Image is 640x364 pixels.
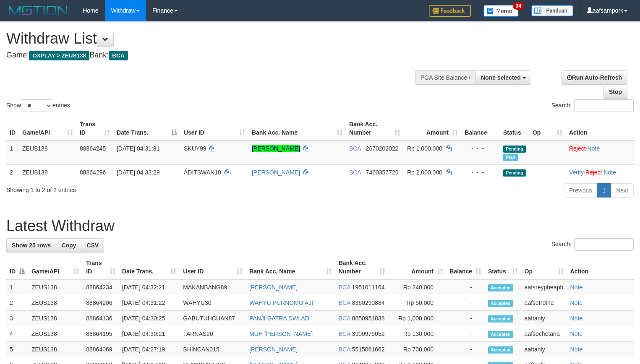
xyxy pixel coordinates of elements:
a: MUH [PERSON_NAME] [249,330,313,337]
a: Note [570,330,583,337]
th: Bank Acc. Number: activate to sort column ascending [335,255,389,279]
td: [DATE] 04:30:21 [119,326,180,342]
td: - [446,279,485,295]
span: None selected [481,74,521,81]
span: Accepted [488,315,513,322]
a: Reject [585,169,602,176]
td: GABUTUHCUAN87 [180,311,246,326]
span: Accepted [488,300,513,307]
a: [PERSON_NAME] [249,346,298,353]
a: Note [570,315,583,322]
td: ZEUS138 [19,164,76,180]
span: 88864296 [80,169,106,176]
span: Copy 3900979052 to clipboard [352,330,385,337]
span: BCA [339,315,350,322]
td: · · [566,164,635,180]
span: Pending [503,169,526,177]
td: [DATE] 04:30:25 [119,311,180,326]
a: 1 [597,183,611,198]
span: Copy 8360290884 to clipboard [352,299,385,306]
span: Accepted [488,284,513,291]
td: 88864136 [83,311,119,326]
th: Balance [461,117,500,140]
a: Run Auto-Refresh [562,70,627,85]
span: 34 [513,2,524,10]
img: Feedback.jpg [429,5,471,17]
span: Accepted [488,331,513,338]
th: Action [567,255,634,279]
th: Trans ID: activate to sort column ascending [83,255,119,279]
td: 2 [6,164,19,180]
td: WAHYU30 [180,295,246,311]
a: Previous [564,183,597,198]
span: Copy 1951011164 to clipboard [352,284,385,291]
th: Amount: activate to sort column ascending [404,117,461,140]
a: Note [587,145,600,152]
div: Showing 1 to 2 of 2 entries [6,182,260,194]
td: SHINCAN015 [180,342,246,357]
th: Op: activate to sort column ascending [529,117,566,140]
td: 3 [6,311,28,326]
a: Verify [569,169,584,176]
td: aafsreypheaph [521,279,567,295]
span: ADITSWAN10 [184,169,221,176]
span: BCA [349,145,361,152]
span: SKUY99 [184,145,206,152]
div: PGA Site Balance / [415,70,475,85]
td: [DATE] 04:32:21 [119,279,180,295]
th: Game/API: activate to sort column ascending [28,255,83,279]
th: Date Trans.: activate to sort column descending [113,117,180,140]
h1: Latest Withdraw [6,218,634,234]
a: Note [570,284,583,291]
td: aaftanly [521,342,567,357]
th: Bank Acc. Name: activate to sort column ascending [246,255,335,279]
th: User ID: activate to sort column ascending [180,117,248,140]
td: [DATE] 04:27:19 [119,342,180,357]
a: Note [603,169,616,176]
td: - [446,295,485,311]
td: aafsetrotha [521,295,567,311]
td: Rp 130,000 [389,326,446,342]
a: Copy [56,238,81,252]
td: 5 [6,342,28,357]
a: PANJI GATRA DWI AD [249,315,309,322]
input: Search: [574,238,634,251]
th: Op: activate to sort column ascending [521,255,567,279]
span: BCA [339,299,350,306]
span: BCA [339,346,350,353]
span: Copy 8850951838 to clipboard [352,315,385,322]
span: Copy [61,242,76,249]
th: Status: activate to sort column ascending [485,255,521,279]
td: 2 [6,295,28,311]
span: Rp 1.000.000 [407,145,442,152]
td: ZEUS138 [19,140,76,165]
td: aaftanly [521,311,567,326]
td: Rp 700,000 [389,342,446,357]
td: aafsochetana [521,326,567,342]
td: MAKANBANG89 [180,279,246,295]
label: Search: [551,238,634,251]
input: Search: [574,99,634,112]
th: ID [6,117,19,140]
span: Marked by aaftanly [503,154,518,161]
a: Note [570,346,583,353]
a: Reject [569,145,586,152]
a: [PERSON_NAME] [252,145,300,152]
th: Game/API: activate to sort column ascending [19,117,76,140]
span: Copy 7460357726 to clipboard [366,169,399,176]
td: ZEUS138 [28,295,83,311]
td: Rp 50,000 [389,295,446,311]
th: Amount: activate to sort column ascending [389,255,446,279]
td: 1 [6,140,19,165]
td: TARNAS20 [180,326,246,342]
th: User ID: activate to sort column ascending [180,255,246,279]
a: [PERSON_NAME] [252,169,300,176]
td: 4 [6,326,28,342]
div: - - - [465,144,496,153]
th: Date Trans.: activate to sort column ascending [119,255,180,279]
td: [DATE] 04:31:22 [119,295,180,311]
span: OXPLAY > ZEUS138 [29,51,89,60]
td: · [566,140,635,165]
th: Status [500,117,529,140]
select: Showentries [21,99,52,112]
